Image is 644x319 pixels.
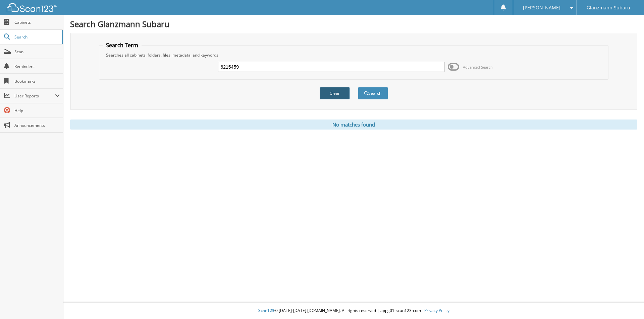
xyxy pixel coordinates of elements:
span: Advanced Search [463,65,493,70]
legend: Search Term [103,42,142,49]
span: Announcements [14,123,60,128]
div: Searches all cabinets, folders, files, metadata, and keywords [103,52,605,58]
button: Search [358,87,388,99]
span: Reminders [14,64,60,69]
span: Help [14,108,60,113]
img: scan123-logo-white.svg [7,3,57,12]
span: Bookmarks [14,78,60,84]
div: © [DATE]-[DATE] [DOMAIN_NAME]. All rights reserved | appg01-scan123-com | [63,303,644,319]
a: Privacy Policy [424,308,449,313]
span: Scan [14,49,60,55]
span: [PERSON_NAME] [523,6,560,10]
span: Cabinets [14,19,60,25]
span: Scan123 [258,308,274,313]
button: Clear [320,87,350,99]
h1: Search Glanzmann Subaru [70,18,637,29]
span: Search [14,34,59,40]
span: Glanzmann Subaru [587,6,630,10]
span: User Reports [14,93,55,99]
div: No matches found [70,119,637,130]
